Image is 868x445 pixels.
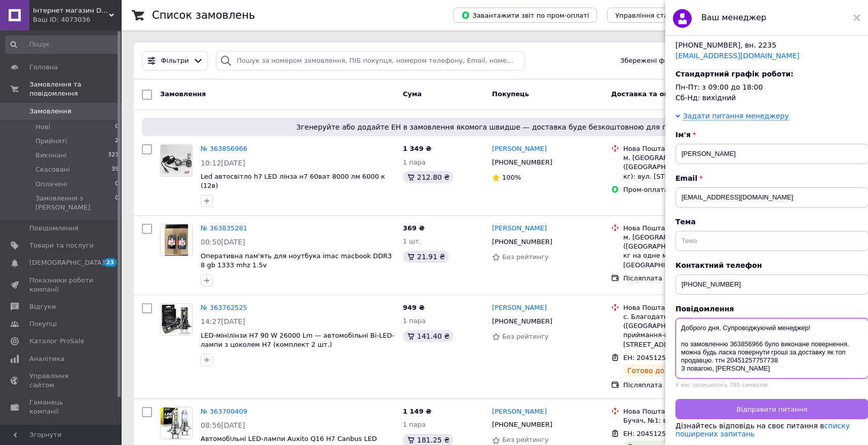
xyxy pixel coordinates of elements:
[502,333,549,340] span: Без рейтингу
[160,303,193,336] a: Фото товару
[29,319,57,329] span: Покупці
[623,407,746,416] div: Нова Пошта
[492,303,547,313] a: [PERSON_NAME]
[623,274,746,283] div: Післяплата
[29,302,56,311] span: Відгуки
[35,165,70,174] span: Скасовані
[35,194,115,212] span: Замовлення з [PERSON_NAME]
[403,145,431,152] span: 1 349 ₴
[403,304,425,311] span: 949 ₴
[35,151,67,160] span: Виконані
[29,372,94,390] span: Управління сайтом
[403,251,449,263] div: 21.91 ₴
[115,137,119,146] span: 2
[623,430,695,437] span: ЕН: 20451257153041
[152,9,255,21] h1: Список замовлень
[146,122,844,132] span: Згенеруйте або додайте ЕН в замовлення якомога швидше — доставка буде безкоштовною для покупця
[403,317,426,325] span: 1 пара
[607,8,701,23] button: Управління статусами
[33,15,122,24] div: Ваш ID: 4073036
[675,52,800,60] a: [EMAIL_ADDRESS][DOMAIN_NAME]
[502,253,549,261] span: Без рейтингу
[160,144,193,177] a: Фото товару
[490,156,554,169] div: [PHONE_NUMBER]
[461,11,589,20] span: Завантажити звіт по пром-оплаті
[160,90,206,98] span: Замовлення
[201,332,394,349] a: LED-мінілінзи H7 90 W 26000 Lm — автомобільні Bi-LED-лампи з цоколем H7 (комплект 2 шт.)
[623,185,746,194] div: Пром-оплата
[623,381,746,390] div: Післяплата
[490,235,554,249] div: [PHONE_NUMBER]
[108,151,119,160] span: 323
[675,422,850,438] span: Дізнайтесь відповідь на своє питання в
[623,303,746,312] div: Нова Пошта
[675,382,768,388] span: У вас залишилось 795 символів
[683,112,789,120] div: Задати питання менеджеру
[623,354,695,361] span: ЕН: 20451257565336
[160,224,193,256] a: Фото товару
[161,145,192,176] img: Фото товару
[737,406,808,413] span: Відправити питання
[403,237,421,245] span: 1 шт.
[403,158,426,166] span: 1 пара
[615,12,693,19] span: Управління статусами
[201,224,247,232] a: № 363835281
[453,8,597,23] button: Завантажити звіт по пром-оплаті
[161,56,189,66] span: Фільтри
[623,144,746,153] div: Нова Пошта
[216,51,525,71] input: Пошук за номером замовлення, ПІБ покупця, номером телефону, Email, номером накладної
[492,224,547,233] a: [PERSON_NAME]
[29,276,94,294] span: Показники роботи компанії
[492,407,547,417] a: [PERSON_NAME]
[201,304,247,311] a: № 363762525
[403,224,425,232] span: 369 ₴
[35,123,50,132] span: Нові
[29,398,94,416] span: Гаманець компанії
[611,90,686,98] span: Доставка та оплата
[490,418,554,431] div: [PHONE_NUMBER]
[29,354,64,363] span: Аналітика
[403,408,431,415] span: 1 149 ₴
[620,56,689,66] span: Збережені фільтри:
[403,171,454,183] div: 212.80 ₴
[201,173,385,190] a: Led автосвітло h7 LED лінза н7 60ват 8000 лм 6000 к (12в)
[623,224,746,233] div: Нова Пошта
[29,107,71,116] span: Замовлення
[623,153,746,181] div: м. [GEOGRAPHIC_DATA] ([GEOGRAPHIC_DATA].), №2 (до 30 кг): вул. [STREET_ADDRESS]
[115,194,119,212] span: 0
[201,159,245,167] span: 10:12[DATE]
[201,145,247,152] a: № 363856966
[403,330,454,342] div: 141.40 ₴
[201,317,245,326] span: 14:27[DATE]
[623,233,746,270] div: м. [GEOGRAPHIC_DATA] ([GEOGRAPHIC_DATA].), №36 (до 30 кг на одне місце): вул. [GEOGRAPHIC_DATA], 13
[35,180,67,189] span: Оплачені
[35,137,67,146] span: Прийняті
[104,258,117,267] span: 23
[29,224,79,233] span: Повідомлення
[492,144,547,154] a: [PERSON_NAME]
[111,165,119,174] span: 39
[502,436,549,443] span: Без рейтингу
[160,407,193,439] a: Фото товару
[403,421,426,428] span: 1 пара
[29,241,94,250] span: Товари та послуги
[623,416,746,425] div: Бучач, №1: вул. [STREET_ADDRESS]
[201,252,392,269] a: Оперативна пам'ять для ноутбука imac macbook DDR3 8 gb 1333 mhz 1.5v
[675,422,850,438] a: списку поширених запитань
[492,90,529,98] span: Покупець
[115,123,119,132] span: 0
[29,63,58,72] span: Головна
[29,80,122,98] span: Замовлення та повідомлення
[623,365,695,377] div: Готово до видачі
[115,180,119,189] span: 0
[5,35,120,54] input: Пошук
[490,315,554,328] div: [PHONE_NUMBER]
[29,337,84,346] span: Каталог ProSale
[201,408,247,415] a: № 363700409
[502,174,521,181] span: 100%
[161,304,192,335] img: Фото товару
[161,408,192,439] img: Фото товару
